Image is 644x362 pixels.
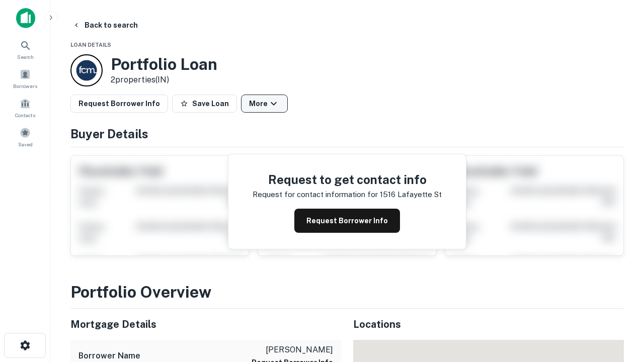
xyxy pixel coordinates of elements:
button: Request Borrower Info [294,209,400,233]
p: [PERSON_NAME] [252,344,333,356]
h4: Buyer Details [70,125,624,143]
h5: Mortgage Details [70,317,341,332]
span: Saved [18,140,33,148]
h5: Locations [353,317,624,332]
h3: Portfolio Loan [111,55,217,74]
img: capitalize-icon.png [16,8,35,28]
h4: Request to get contact info [253,170,442,189]
p: 1516 lafayette st [380,189,442,201]
p: Request for contact information for [253,189,378,201]
a: Contacts [3,94,47,121]
button: Back to search [68,16,142,34]
a: Borrowers [3,65,47,92]
a: Search [3,36,47,63]
span: Search [17,53,34,61]
a: Saved [3,123,47,150]
h6: Borrower Name [78,350,140,362]
p: 2 properties (IN) [111,74,217,86]
span: Loan Details [70,42,111,48]
span: Contacts [15,111,35,119]
button: Request Borrower Info [70,95,168,113]
button: More [241,95,288,113]
button: Save Loan [172,95,237,113]
iframe: Chat Widget [594,282,644,330]
span: Borrowers [13,82,37,90]
h3: Portfolio Overview [70,280,624,304]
